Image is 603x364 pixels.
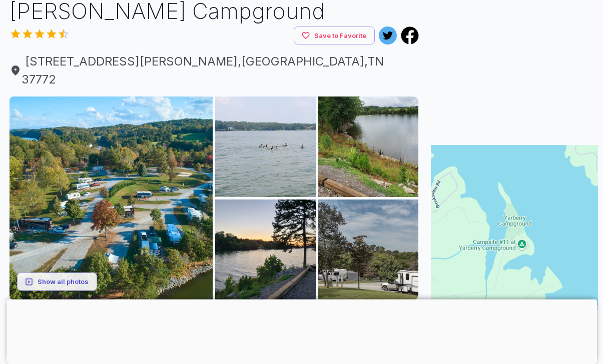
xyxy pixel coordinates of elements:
button: Show all photos [17,272,97,291]
img: AAcXr8qe2yy1ZGMFYidmzkLILGDTAvP7Xzpd9Tda91xCBkCUOhO3X16c4jv00IOvEva7Anygv6W8ZdgtSdxO0BCJ4VXD7ndnV... [215,199,316,300]
img: AAcXr8o8ZsUf5HNgWliLgykOa29e2KopMSx-4PPfhxuajfn6qYZExMFizlEKypawkcFJ_kf7ITvy8t0yeTJ4LqWubSbc-jk9W... [215,96,316,197]
iframe: Advertisement [7,299,509,361]
button: Save to Favorite [294,26,375,45]
img: AAcXr8oSEuuBsMBBn1mbSQctDb5OQ95kawWyVmbjqLldxKmVGVXEilo02r2cClfQvVkzCbfGsLaRFYOR5YZfivutMXabt4Yf6... [318,199,419,300]
span: [STREET_ADDRESS][PERSON_NAME] , [GEOGRAPHIC_DATA] , TN 37772 [10,52,419,88]
a: [STREET_ADDRESS][PERSON_NAME],[GEOGRAPHIC_DATA],TN 37772 [10,52,419,88]
img: AAcXr8pbC0nYvnug-AJW0EaEnnto5YeXjXtVFKzJbb0yVLWbd_kczzIUgPH0Icvl-KYO4ed8ecu301eCHbxUhQZWQ7j7otSnQ... [318,96,419,197]
img: Map for Yarberry Campground [431,145,598,312]
img: AAcXr8reoWIOrY0u53RtXQ36gir-l9Gm3c1Rn8uXLha_sNkkIzH9OHWeVXfmgTHSdjTkBoOWhh2AeI2xPWM2rt0R--7LU-nil... [10,96,213,300]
